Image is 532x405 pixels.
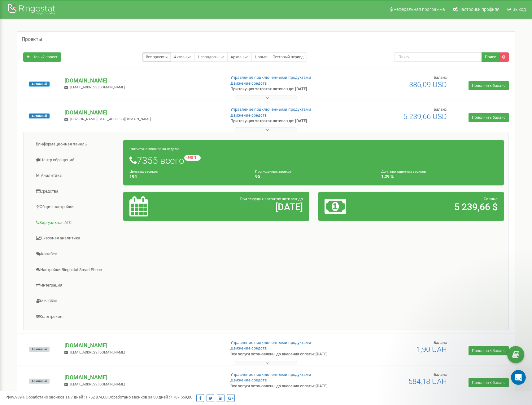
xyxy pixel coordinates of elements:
[70,85,125,89] span: [EMAIL_ADDRESS][DOMAIN_NAME]
[28,137,124,152] a: Информационная панель
[230,383,345,389] p: Все услуги остановлены до внесения оплаты: [DATE]
[381,170,426,174] small: Доля пропущенных звонков
[28,168,124,183] a: Аналитика
[142,52,171,62] a: Все проекты
[170,395,192,399] u: 7 787 559,00
[227,52,252,62] a: Архивные
[230,351,345,357] p: Все услуги остановлены до внесения оплаты: [DATE]
[230,340,311,345] a: Управление подключенными продуктами
[28,278,124,293] a: Интеграция
[409,80,447,89] span: 386,09 USD
[469,113,509,122] a: Пополнить баланс
[511,370,526,385] iframe: Intercom live chat
[184,155,201,161] small: -595
[230,86,345,92] p: При текущих затратах активен до: [DATE]
[70,117,151,121] span: [PERSON_NAME][EMAIL_ADDRESS][DOMAIN_NAME]
[482,52,499,62] button: Поиск
[28,294,124,309] a: Mini CRM
[230,118,345,124] p: При текущих затратах активен до: [DATE]
[29,347,50,352] span: Архивный
[29,379,50,384] span: Архивный
[28,184,124,199] a: Средства
[459,7,499,12] span: Настройки профиля
[28,262,124,278] a: Настройки Ringostat Smart Phone
[469,378,509,387] a: Пополнить баланс
[230,107,311,112] a: Управление подключенными продуктами
[255,174,372,179] h4: 95
[85,395,107,399] u: 1 752 874,00
[395,52,482,62] input: Поиск
[70,350,125,354] span: [EMAIL_ADDRESS][DOMAIN_NAME]
[190,202,303,212] h2: [DATE]
[416,345,447,354] span: 1,90 UAH
[108,395,192,399] span: Обработано звонков за 30 дней :
[28,153,124,168] a: Центр обращений
[251,52,270,62] a: Новые
[434,340,447,345] span: Баланс
[434,372,447,377] span: Баланс
[129,174,246,179] h4: 194
[394,7,445,12] span: Реферальная программа
[408,377,447,386] span: 584,18 UAH
[512,7,526,12] span: Выход
[385,202,498,212] h2: 5 239,66 $
[230,81,267,86] a: Движение средств
[240,197,303,201] span: При текущих затратах активен до
[230,113,267,118] a: Движение средств
[129,170,158,174] small: Целевых звонков
[6,395,25,399] span: 99,989%
[434,75,447,80] span: Баланс
[469,346,509,355] a: Пополнить баланс
[255,170,291,174] small: Пропущенных звонков
[23,52,61,62] a: Новый проект
[403,112,447,121] span: 5 239,66 USD
[28,247,124,262] a: Коллбек
[434,107,447,112] span: Баланс
[29,82,50,87] span: Активный
[230,372,311,377] a: Управление подключенными продуктами
[270,52,307,62] a: Тестовый период
[70,382,125,386] span: [EMAIL_ADDRESS][DOMAIN_NAME]
[381,174,498,179] h4: 1,29 %
[64,341,220,349] p: [DOMAIN_NAME]
[64,77,220,85] p: [DOMAIN_NAME]
[28,231,124,246] a: Сквозная аналитика
[28,215,124,230] a: Виртуальная АТС
[171,52,195,62] a: Активные
[230,75,311,80] a: Управление подключенными продуктами
[129,147,179,151] small: Статистика звонков за неделю
[469,81,509,90] a: Пополнить баланс
[26,395,107,399] span: Обработано звонков за 7 дней :
[230,378,267,382] a: Движение средств
[28,199,124,215] a: Общие настройки
[22,37,42,42] h5: Проекты
[129,155,498,166] h1: 7355 всего
[64,373,220,381] p: [DOMAIN_NAME]
[28,309,124,324] a: Коллтрекинг
[29,113,50,118] span: Активный
[64,109,220,117] p: [DOMAIN_NAME]
[230,346,267,350] a: Движение средств
[194,52,228,62] a: Непродленные
[484,197,498,201] span: Баланс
